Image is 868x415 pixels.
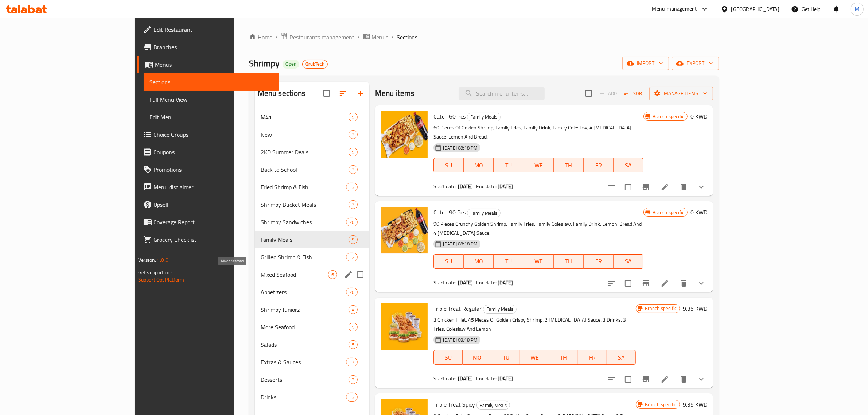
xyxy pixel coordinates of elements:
[255,196,369,213] div: Shrimpy Bucket Meals3
[466,352,489,363] span: MO
[459,87,545,100] input: search
[433,207,466,218] span: Catch 90 Pcs
[138,255,156,265] span: Version:
[437,160,461,171] span: SU
[153,183,274,191] span: Menu disclaimer
[520,350,549,365] button: WE
[349,114,357,121] span: 5
[149,113,274,121] span: Edit Menu
[349,200,358,209] div: items
[491,350,520,365] button: TU
[255,231,369,248] div: Family Meals9
[637,275,655,292] button: Branch-specific-item
[381,111,428,158] img: Catch 60 Pcs
[731,5,779,13] div: [GEOGRAPHIC_DATA]
[661,279,669,288] a: Edit menu item
[464,254,494,269] button: MO
[137,178,280,196] a: Menu disclaimer
[349,165,358,174] div: items
[675,178,693,196] button: delete
[261,130,349,139] span: New
[261,235,349,244] span: Family Meals
[255,248,369,266] div: Grilled Shrimp & Fish12
[153,148,274,156] span: Coupons
[649,87,713,100] button: Manage items
[620,88,649,99] span: Sort items
[261,393,346,402] div: Drinks
[334,85,352,102] span: Sort sections
[678,59,713,68] span: export
[346,253,358,261] div: items
[363,32,388,42] a: Menus
[346,393,358,402] div: items
[249,55,280,71] span: Shrimpy
[349,341,357,348] span: 5
[346,183,358,191] div: items
[397,33,417,42] span: Sections
[289,33,354,42] span: Restaurants management
[283,61,299,67] span: Open
[371,33,388,42] span: Menus
[655,89,707,98] span: Manage items
[346,254,357,261] span: 12
[498,278,513,287] b: [DATE]
[153,43,274,51] span: Branches
[137,143,280,161] a: Coupons
[137,21,280,38] a: Edit Restaurant
[552,352,575,363] span: TH
[319,86,334,101] span: Select all sections
[261,305,349,314] div: Shrimpy Juniorz
[137,56,280,73] a: Menus
[261,288,346,296] span: Appetizers
[349,236,357,243] span: 9
[255,108,369,126] div: M415
[137,38,280,56] a: Branches
[607,350,636,365] button: SA
[642,401,680,408] span: Branch specific
[614,158,643,172] button: SA
[494,352,517,363] span: TU
[255,371,369,388] div: Desserts2
[349,148,358,156] div: items
[349,375,358,384] div: items
[697,375,706,384] svg: Show Choices
[596,88,620,99] span: Add item
[137,161,280,178] a: Promotions
[255,318,369,336] div: More Seafood9
[578,350,607,365] button: FR
[526,160,550,171] span: WE
[683,399,707,410] h6: 9.35 KWD
[261,218,346,226] div: Shrimpy Sandwiches
[137,213,280,231] a: Coverage Report
[437,352,460,363] span: SU
[349,113,358,121] div: items
[675,371,693,388] button: delete
[144,73,280,91] a: Sections
[261,358,346,366] div: Extras & Sauces
[357,33,360,42] li: /
[616,160,641,171] span: SA
[637,371,655,388] button: Branch-specific-item
[693,178,710,196] button: show more
[149,78,274,86] span: Sections
[690,207,707,217] h6: 0 KWD
[855,5,859,13] span: M
[261,323,349,331] div: More Seafood
[476,401,510,410] div: Family Meals
[144,108,280,126] a: Edit Menu
[476,278,497,287] span: End date:
[433,182,457,191] span: Start date:
[346,289,357,296] span: 20
[523,254,553,269] button: WE
[458,182,473,191] b: [DATE]
[255,213,369,231] div: Shrimpy Sandwiches20
[650,209,687,216] span: Branch specific
[433,278,457,287] span: Start date:
[697,279,706,288] svg: Show Choices
[523,352,546,363] span: WE
[557,160,581,171] span: TH
[623,88,646,99] button: Sort
[467,256,491,267] span: MO
[349,340,358,349] div: items
[498,374,513,383] b: [DATE]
